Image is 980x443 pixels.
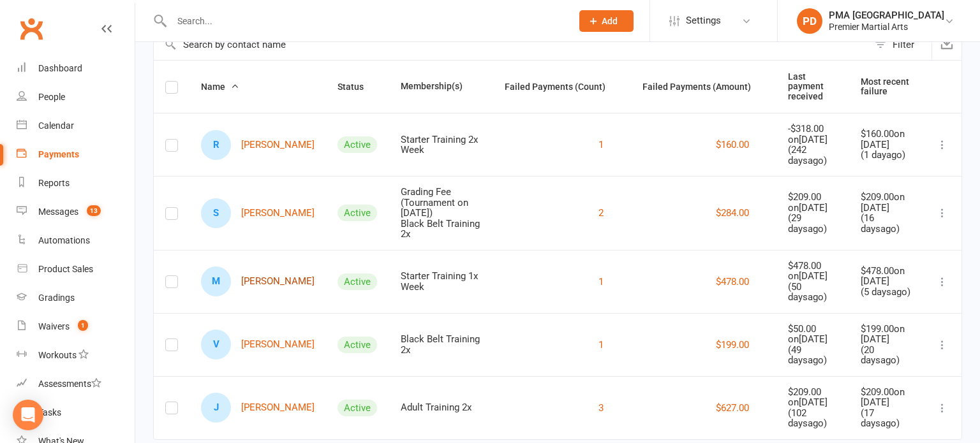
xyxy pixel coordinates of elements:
[38,264,93,274] div: Product Sales
[598,137,604,152] button: 1
[338,205,377,221] div: Active
[602,16,618,26] span: Add
[17,83,135,112] a: People
[401,219,482,240] div: Black Belt Training 2x
[17,341,135,370] a: Workouts
[868,29,932,60] button: Filter
[87,205,101,216] span: 13
[788,282,838,303] div: ( 50 days ago)
[401,334,482,355] div: Black Belt Training 2x
[338,273,377,290] div: Active
[154,29,868,60] input: Search by contact name
[17,169,135,198] a: Reports
[797,8,822,34] div: PD
[17,398,135,427] a: Tasks
[17,112,135,140] a: Calendar
[861,345,912,366] div: ( 20 days ago)
[861,408,912,429] div: ( 17 days ago)
[829,10,944,21] div: PMA [GEOGRAPHIC_DATA]
[389,61,493,113] th: Membership(s)
[788,324,838,345] div: $50.00 on [DATE]
[788,261,838,282] div: $478.00 on [DATE]
[776,61,850,113] th: Last payment received
[38,178,70,188] div: Reports
[201,330,315,359] a: V[PERSON_NAME]
[168,12,563,30] input: Search...
[598,205,604,221] button: 2
[579,10,634,32] button: Add
[788,387,838,408] div: $209.00 on [DATE]
[642,79,765,94] button: Failed Payments (Amount)
[17,140,135,169] a: Payments
[598,400,604,416] button: 3
[38,407,61,418] div: Tasks
[38,92,65,102] div: People
[201,198,315,228] a: S[PERSON_NAME]
[17,370,135,398] a: Assessments
[78,320,88,331] span: 1
[201,198,231,228] div: Sabrina Conlon
[17,54,135,83] a: Dashboard
[38,235,90,245] div: Automations
[38,207,78,217] div: Messages
[788,345,838,366] div: ( 49 days ago)
[201,266,231,296] div: Myaan Dave
[401,271,482,292] div: Starter Training 1x Week
[788,145,838,166] div: ( 242 days ago)
[38,379,101,389] div: Assessments
[38,293,75,303] div: Gradings
[13,400,43,430] div: Open Intercom Messenger
[849,61,923,113] th: Most recent failure
[38,120,74,131] div: Calendar
[716,274,749,289] button: $478.00
[38,149,79,159] div: Payments
[861,192,912,213] div: $209.00 on [DATE]
[861,324,912,345] div: $199.00 on [DATE]
[17,284,135,312] a: Gradings
[788,408,838,429] div: ( 102 days ago)
[598,274,604,289] button: 1
[788,124,838,145] div: -$318.00 on [DATE]
[201,79,239,94] button: Name
[686,6,721,35] span: Settings
[17,312,135,341] a: Waivers 1
[598,337,604,352] button: 1
[861,213,912,234] div: ( 16 days ago)
[17,255,135,284] a: Product Sales
[38,63,82,73] div: Dashboard
[788,213,838,234] div: ( 29 days ago)
[338,400,377,416] div: Active
[338,82,378,92] span: Status
[38,350,77,360] div: Workouts
[17,198,135,226] a: Messages 13
[201,393,231,423] div: Juan Newsome
[893,37,914,52] div: Filter
[829,21,944,33] div: Premier Martial Arts
[338,79,378,94] button: Status
[17,226,135,255] a: Automations
[201,130,231,160] div: Ryan Cochran
[716,205,749,221] button: $284.00
[861,150,912,161] div: ( 1 day ago)
[716,137,749,152] button: $160.00
[861,266,912,287] div: $478.00 on [DATE]
[861,129,912,150] div: $160.00 on [DATE]
[15,13,47,45] a: Clubworx
[201,130,315,160] a: R[PERSON_NAME]
[338,337,377,353] div: Active
[401,134,482,156] div: Starter Training 2x Week
[38,321,70,331] div: Waivers
[716,337,749,352] button: $199.00
[201,330,231,359] div: Vihaan Dhawan
[505,79,620,94] button: Failed Payments (Count)
[401,402,482,413] div: Adult Training 2x
[716,400,749,416] button: $627.00
[401,187,482,219] div: Grading Fee (Tournament on [DATE])
[338,136,377,153] div: Active
[201,393,315,423] a: J[PERSON_NAME]
[642,82,765,92] span: Failed Payments (Amount)
[788,192,838,213] div: $209.00 on [DATE]
[861,387,912,408] div: $209.00 on [DATE]
[201,82,239,92] span: Name
[861,287,912,298] div: ( 5 days ago)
